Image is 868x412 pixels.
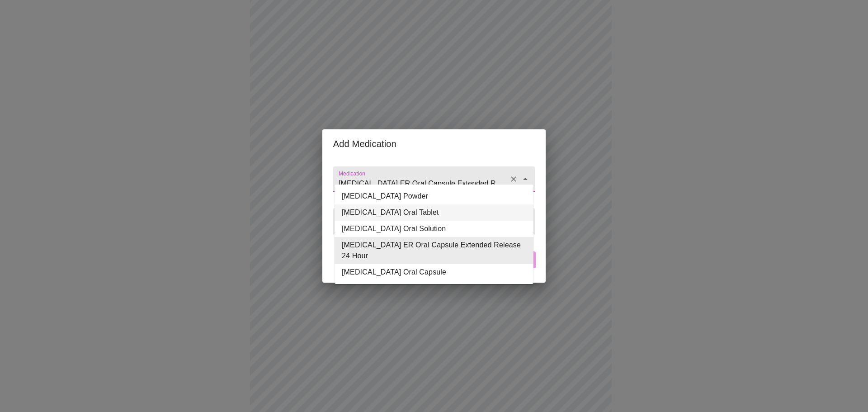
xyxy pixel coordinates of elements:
li: [MEDICAL_DATA] Powder [335,188,533,204]
button: Close [519,173,532,185]
li: [MEDICAL_DATA] Oral Capsule [335,264,533,280]
li: [MEDICAL_DATA] Oral Solution [335,221,533,237]
li: [MEDICAL_DATA] ER Oral Capsule Extended Release 24 Hour [335,237,533,264]
div: ​ [333,208,535,233]
button: Clear [507,173,520,185]
li: [MEDICAL_DATA] Oral Tablet [335,204,533,221]
h2: Add Medication [333,137,535,151]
